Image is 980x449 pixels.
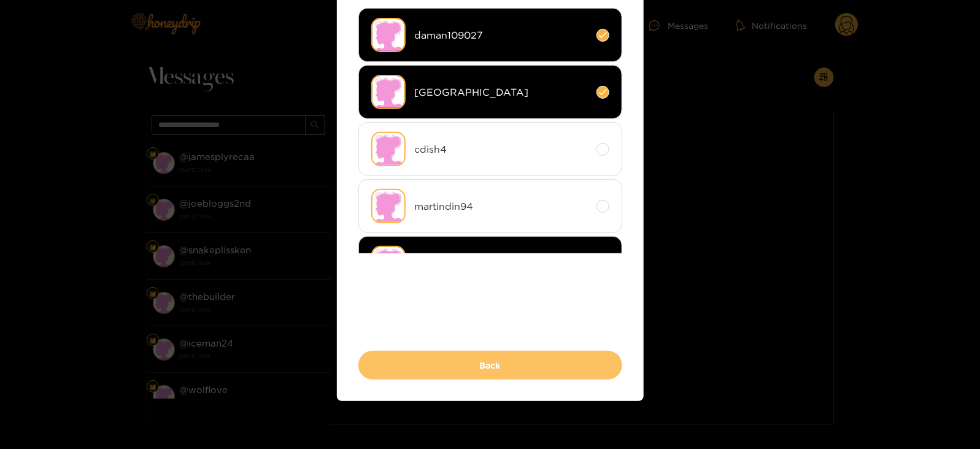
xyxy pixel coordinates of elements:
[415,199,587,213] span: martindin94
[371,132,406,166] img: no-avatar.png
[371,246,406,280] img: no-avatar.png
[415,85,587,99] span: [GEOGRAPHIC_DATA]
[358,351,622,380] button: Back
[371,75,406,109] img: no-avatar.png
[415,142,587,156] span: cdish4
[415,28,587,42] span: daman109027
[371,189,406,223] img: no-avatar.png
[371,18,406,52] img: no-avatar.png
